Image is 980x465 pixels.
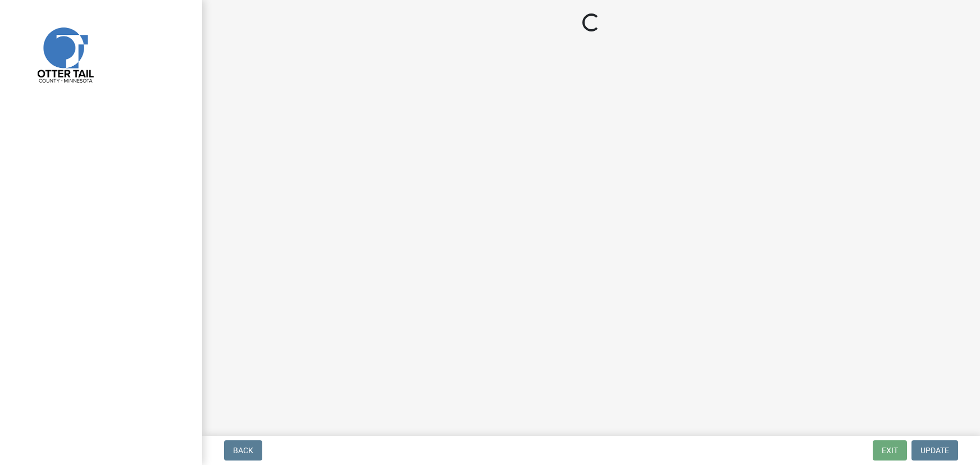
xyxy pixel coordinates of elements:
button: Update [911,440,958,461]
img: Otter Tail County, Minnesota [22,12,107,96]
span: Update [920,446,949,455]
span: Back [233,446,253,455]
button: Back [224,440,262,461]
button: Exit [873,440,907,461]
